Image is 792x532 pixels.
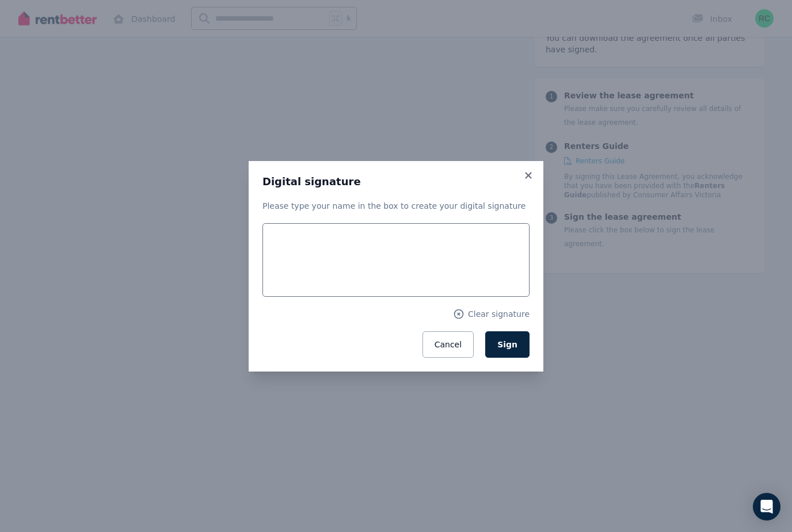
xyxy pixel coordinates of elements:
button: Cancel [422,331,474,358]
h3: Digital signature [262,175,530,189]
button: Sign [485,331,530,358]
p: Please type your name in the box to create your digital signature [262,200,530,212]
span: Sign [497,340,517,349]
div: Open Intercom Messenger [753,493,780,520]
span: Clear signature [468,308,530,320]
